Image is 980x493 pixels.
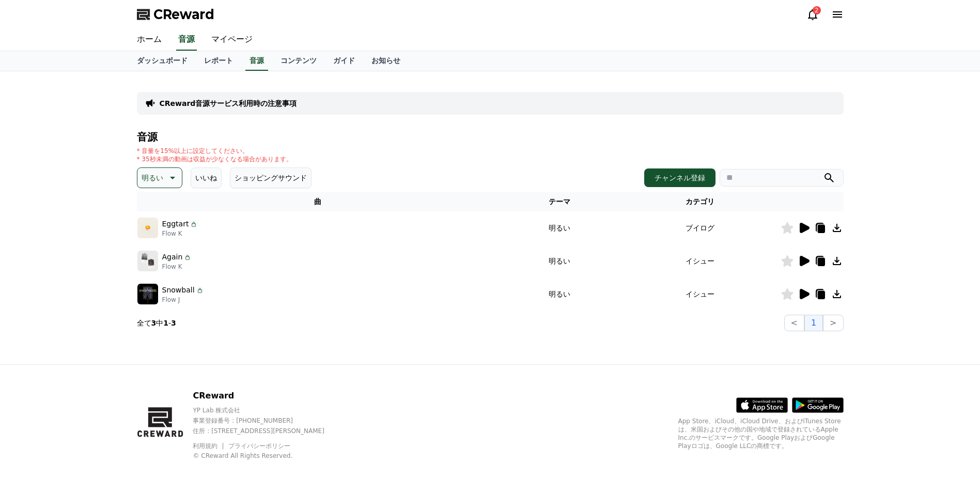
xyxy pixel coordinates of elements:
[162,285,195,296] p: Snowball
[171,319,176,327] strong: 3
[813,6,821,14] div: 2
[499,244,620,278] td: 明るい
[162,263,192,271] p: Flow K
[137,218,158,238] img: music
[162,229,198,238] p: Flow K
[620,211,780,244] td: ブイログ
[784,315,804,331] button: <
[230,167,312,188] button: ショッピングサウンド
[137,131,844,143] h4: 音源
[499,278,620,311] td: 明るい
[644,168,715,187] button: チャンネル登録
[325,51,363,71] a: ガイド
[245,51,268,71] a: 音源
[163,319,168,327] strong: 1
[151,319,157,327] strong: 3
[153,6,214,23] span: CReward
[620,192,780,211] th: カテゴリ
[272,51,325,71] a: コンテンツ
[137,192,499,211] th: 曲
[620,278,780,311] td: イシュー
[620,244,780,278] td: イシュー
[142,171,163,185] p: 明るい
[193,406,342,414] p: YP Lab 株式会社
[499,192,620,211] th: テーマ
[193,452,342,460] p: © CReward All Rights Reserved.
[137,167,182,188] button: 明るい
[137,251,158,271] img: music
[499,211,620,244] td: 明るい
[193,417,342,425] p: 事業登録番号 : [PHONE_NUMBER]
[162,296,204,304] p: Flow J
[162,252,183,263] p: Again
[823,315,843,331] button: >
[129,29,170,51] a: ホーム
[203,29,261,51] a: マイページ
[137,155,292,163] p: * 35秒未満の動画は収益が少なくなる場合があります。
[137,6,214,23] a: CReward
[193,390,342,402] p: CReward
[193,427,342,435] p: 住所 : [STREET_ADDRESS][PERSON_NAME]
[678,417,844,450] p: App Store、iCloud、iCloud Drive、およびiTunes Storeは、米国およびその他の国や地域で登録されているApple Inc.のサービスマークです。Google P...
[806,8,819,21] a: 2
[363,51,409,71] a: お知らせ
[191,167,222,188] button: いいね
[137,318,176,328] p: 全て 中 -
[193,442,225,450] a: 利用規約
[129,51,196,71] a: ダッシュボード
[196,51,241,71] a: レポート
[804,315,823,331] button: 1
[162,219,189,229] p: Eggtart
[137,147,292,155] p: * 音量を15%以上に設定してください。
[137,284,158,304] img: music
[228,442,290,450] a: プライバシーポリシー
[176,29,197,51] a: 音源
[160,98,297,109] a: CReward音源サービス利用時の注意事項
